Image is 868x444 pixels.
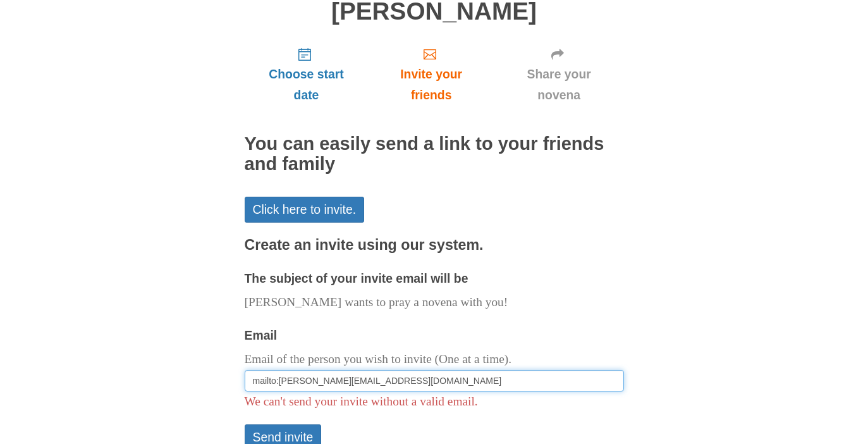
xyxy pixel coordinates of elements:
[245,268,468,289] label: The subject of your invite email will be
[257,64,356,106] span: Choose start date
[245,237,624,254] h3: Create an invite using our system.
[245,395,478,408] span: We can't send your invite without a valid email.
[381,64,481,106] span: Invite your friends
[245,37,369,113] a: Choose start date
[245,349,624,370] p: Email of the person you wish to invite (One at a time).
[245,197,365,223] a: Click here to invite.
[245,325,278,346] label: Email
[368,37,494,113] a: Invite your friends
[245,292,624,313] p: [PERSON_NAME] wants to pray a novena with you!
[245,370,624,392] input: Email
[245,134,624,175] h2: You can easily send a link to your friends and family
[494,37,624,113] a: Share your novena
[507,64,611,106] span: Share your novena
